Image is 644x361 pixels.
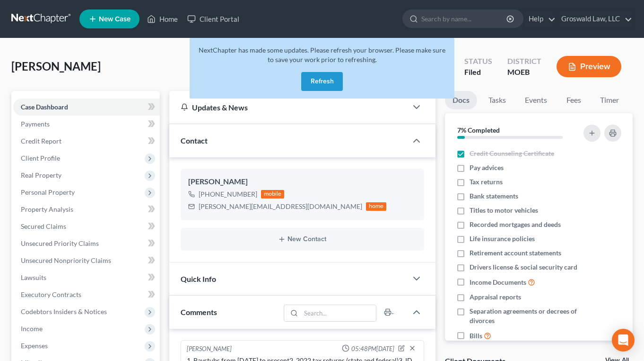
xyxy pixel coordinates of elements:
[21,137,61,145] span: Credit Report
[181,274,216,283] span: Quick Info
[557,56,621,77] button: Preview
[188,176,417,188] div: [PERSON_NAME]
[470,278,526,287] span: Income Documents
[470,177,503,187] span: Tax returns
[188,235,417,243] button: New Contact
[199,46,445,63] span: NextChapter has made some updates. Please refresh your browser. Please make sure to save your wor...
[470,163,504,172] span: Pay advices
[13,201,160,218] a: Property Analysis
[21,325,43,333] span: Income
[21,290,81,298] span: Executory Contracts
[13,133,160,150] a: Credit Report
[21,120,50,128] span: Payments
[470,248,561,258] span: Retirement account statements
[507,56,541,67] div: District
[612,329,635,352] div: Open Intercom Messenger
[470,206,538,215] span: Titles to motor vehicles
[21,171,61,179] span: Real Property
[470,234,535,244] span: Life insurance policies
[470,307,578,325] span: Separation agreements or decrees of divorces
[11,59,101,73] span: [PERSON_NAME]
[21,205,73,213] span: Property Analysis
[558,91,589,109] a: Fees
[557,10,632,27] a: Groswald Law, LLC
[445,91,477,109] a: Docs
[187,344,232,354] div: [PERSON_NAME]
[21,188,75,196] span: Personal Property
[470,331,482,341] span: Bills
[181,102,396,112] div: Updates & News
[301,305,376,321] input: Search...
[181,136,208,145] span: Contact
[13,99,160,116] a: Case Dashboard
[464,56,492,67] div: Status
[351,344,394,353] span: 05:48PM[DATE]
[470,292,521,302] span: Appraisal reports
[183,10,244,27] a: Client Portal
[21,273,46,281] span: Lawsuits
[21,342,48,350] span: Expenses
[366,202,387,211] div: home
[13,235,160,252] a: Unsecured Priority Claims
[199,202,362,211] div: [PERSON_NAME][EMAIL_ADDRESS][DOMAIN_NAME]
[13,252,160,269] a: Unsecured Nonpriority Claims
[301,72,343,91] button: Refresh
[199,190,257,199] div: [PHONE_NUMBER]
[21,222,66,230] span: Secured Claims
[13,218,160,235] a: Secured Claims
[13,116,160,133] a: Payments
[421,10,508,27] input: Search by name...
[592,91,627,109] a: Timer
[470,191,518,201] span: Bank statements
[464,67,492,78] div: Filed
[21,307,107,316] span: Codebtors Insiders & Notices
[524,10,556,27] a: Help
[142,10,183,27] a: Home
[517,91,555,109] a: Events
[470,220,561,229] span: Recorded mortgages and deeds
[99,16,131,23] span: New Case
[470,149,554,158] span: Credit Counseling Certificate
[21,103,68,111] span: Case Dashboard
[13,286,160,303] a: Executory Contracts
[481,91,513,109] a: Tasks
[470,262,577,272] span: Drivers license & social security card
[13,269,160,286] a: Lawsuits
[21,256,111,264] span: Unsecured Nonpriority Claims
[507,67,541,78] div: MOEB
[21,239,99,247] span: Unsecured Priority Claims
[261,190,285,199] div: mobile
[457,126,500,134] strong: 7% Completed
[21,154,60,162] span: Client Profile
[181,307,217,316] span: Comments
